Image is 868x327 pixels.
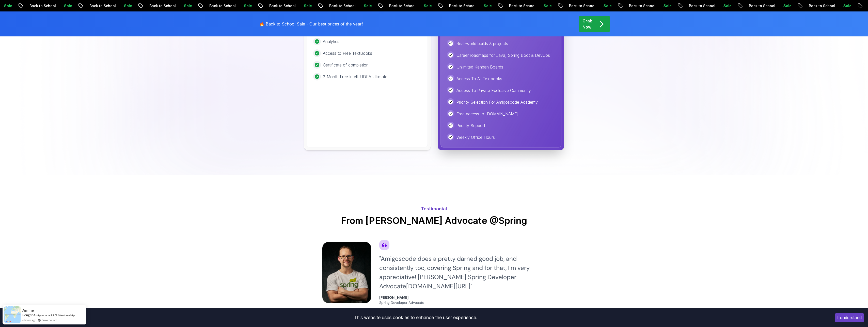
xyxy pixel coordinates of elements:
p: Back to School [796,3,831,8]
p: Sale [231,3,247,8]
p: Sale [771,3,787,8]
a: ProveSource [41,318,57,322]
p: Back to School [736,3,771,8]
p: Back to School [676,3,711,8]
p: Sale [171,3,187,8]
span: 6 hours ago [22,318,36,322]
a: [DOMAIN_NAME][URL] [406,282,470,290]
p: Back to School [436,3,471,8]
p: Back to School [317,3,351,8]
img: testimonial image [322,242,371,303]
p: Sale [111,3,128,8]
p: Priority Support [456,122,485,129]
p: Certificate of completion [323,62,369,68]
div: This website uses cookies to enhance the user experience. [4,312,827,323]
p: Unlimited Kanban Boards [456,64,503,70]
p: Back to School [77,3,111,8]
p: Back to School [257,3,291,8]
p: Testimonial [322,205,546,212]
p: Sale [831,3,847,8]
p: Free access to [DOMAIN_NAME] [456,111,518,117]
span: Bought [22,313,33,317]
p: Sale [591,3,607,8]
h2: From [PERSON_NAME] Advocate @Spring [322,215,546,226]
p: 🔥 Back to School Sale - Our best prices of the year! [259,21,363,27]
p: Access to Free TextBooks [323,50,372,56]
p: Sale [291,3,307,8]
p: Sale [471,3,487,8]
span: Spring Developer Advocate [379,300,424,305]
p: Back to School [556,3,591,8]
p: Sale [351,3,367,8]
p: Sale [51,3,68,8]
p: Back to School [17,3,51,8]
p: Back to School [197,3,231,8]
p: Sale [531,3,547,8]
button: Accept cookies [835,313,864,322]
p: Sale [411,3,427,8]
p: Grab Now [582,18,592,30]
p: Access To All Textbooks [456,76,502,82]
a: Amigoscode PRO Membership [33,313,75,317]
p: Real-world builds & projects [456,40,508,47]
span: Amine [22,308,34,312]
p: Career roadmaps for Java, Spring Boot & DevOps [456,52,550,58]
p: Back to School [376,3,411,8]
p: Weekly Office Hours [456,134,495,140]
p: Back to School [137,3,171,8]
div: " Amigoscode does a pretty darned good job, and consistently too, covering Spring and for that, I... [379,254,546,291]
p: Back to School [496,3,531,8]
p: Back to School [616,3,651,8]
p: Access To Private Exclusive Community [456,87,531,93]
a: [PERSON_NAME] Spring Developer Advocate [379,295,424,305]
p: Sale [651,3,667,8]
strong: [PERSON_NAME] [379,295,408,300]
p: Analytics [323,38,339,45]
p: 3 Month Free IntelliJ IDEA Ultimate [323,74,387,80]
img: provesource social proof notification image [4,306,21,323]
p: Priority Selection For Amigoscode Academy [456,99,538,105]
p: Sale [711,3,727,8]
